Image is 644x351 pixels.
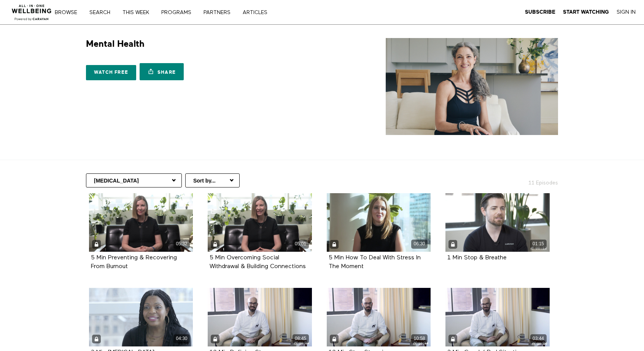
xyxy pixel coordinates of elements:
strong: Start Watching [563,9,609,15]
div: 04:30 [173,334,190,343]
div: 08:45 [293,334,309,343]
a: Watch free [86,65,136,80]
a: 5 Min Preventing & Recovering From Burnout 05:32 [89,193,193,252]
a: 5 Min Preventing & Recovering From Burnout [91,255,177,269]
h1: Mental Health [86,38,145,50]
div: 05:01 [293,240,309,248]
a: 3 Min Good / Bad Situations 03:44 [445,288,550,346]
strong: Subscribe [525,9,555,15]
strong: 1 Min Stop & Breathe [447,255,507,261]
a: PARTNERS [201,10,239,15]
a: 1 Min Stop & Breathe 01:15 [445,193,550,252]
a: THIS WEEK [120,10,157,15]
a: 3 Min Stress Management 04:30 [89,288,193,346]
a: Start Watching [563,9,609,16]
div: 06:30 [411,240,428,248]
a: Subscribe [525,9,555,16]
a: ARTICLES [240,10,275,15]
div: 05:32 [173,240,190,248]
a: Search [87,10,118,15]
a: 10 Min Defining Stress 08:45 [208,288,312,346]
a: Sign In [617,9,636,16]
a: 10 Min Stop Stressing 10:58 [327,288,431,346]
a: 5 Min How To Deal With Stress In The Moment [329,255,421,269]
h2: 11 Episodes [477,173,563,187]
a: PROGRAMS [159,10,199,15]
img: Mental Health [386,38,558,135]
nav: Primary [60,8,283,16]
div: 01:15 [530,240,547,248]
div: 10:58 [411,334,428,343]
a: 5 Min How To Deal With Stress In The Moment 06:30 [327,193,431,252]
a: 5 Min Overcoming Social Withdrawal & Building Connections 05:01 [208,193,312,252]
a: 5 Min Overcoming Social Withdrawal & Building Connections [210,255,306,269]
a: Share [140,63,184,80]
div: 03:44 [530,334,547,343]
a: Browse [52,10,85,15]
a: 1 Min Stop & Breathe [447,255,507,260]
